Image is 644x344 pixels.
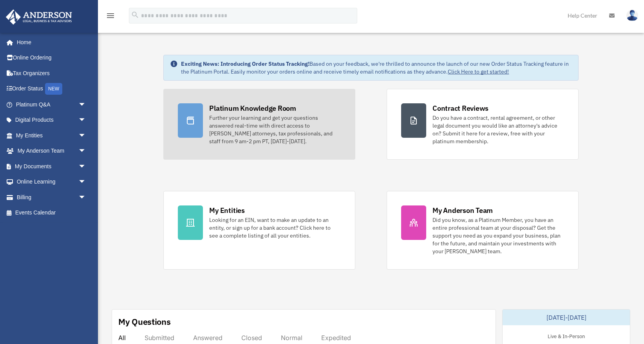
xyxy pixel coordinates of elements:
[78,189,94,205] span: arrow_drop_down
[209,216,341,240] div: Looking for an EIN, want to make an update to an entity, or sign up for a bank account? Click her...
[78,143,94,159] span: arrow_drop_down
[321,334,351,342] div: Expedited
[209,205,244,215] div: My Entities
[387,191,579,270] a: My Anderson Team Did you know, as a Platinum Member, you have an entire professional team at your...
[118,334,126,342] div: All
[78,174,94,190] span: arrow_drop_down
[5,65,98,81] a: Tax Organizers
[5,205,98,221] a: Events Calendar
[163,191,355,270] a: My Entities Looking for an EIN, want to make an update to an entity, or sign up for a bank accoun...
[209,103,296,113] div: Platinum Knowledge Room
[5,158,98,174] a: My Documentsarrow_drop_down
[181,60,572,76] div: Based on your feedback, we're thrilled to announce the launch of our new Order Status Tracking fe...
[387,89,579,160] a: Contract Reviews Do you have a contract, rental agreement, or other legal document you would like...
[193,334,223,342] div: Answered
[131,11,139,19] i: search
[432,114,564,145] div: Do you have a contract, rental agreement, or other legal document you would like an attorney's ad...
[5,112,98,128] a: Digital Productsarrow_drop_down
[503,310,630,325] div: [DATE]-[DATE]
[163,89,355,160] a: Platinum Knowledge Room Further your learning and get your questions answered real-time with dire...
[5,128,98,143] a: My Entitiesarrow_drop_down
[432,103,488,113] div: Contract Reviews
[118,316,171,328] div: My Questions
[106,11,115,20] i: menu
[78,128,94,144] span: arrow_drop_down
[5,143,98,159] a: My Anderson Teamarrow_drop_down
[5,81,98,97] a: Order StatusNEW
[541,331,591,340] div: Live & In-Person
[209,114,341,145] div: Further your learning and get your questions answered real-time with direct access to [PERSON_NAM...
[78,97,94,113] span: arrow_drop_down
[45,83,62,95] div: NEW
[4,9,74,25] img: Anderson Advisors Platinum Portal
[432,216,564,255] div: Did you know, as a Platinum Member, you have an entire professional team at your disposal? Get th...
[145,334,174,342] div: Submitted
[448,68,509,75] a: Click Here to get started!
[5,97,98,112] a: Platinum Q&Aarrow_drop_down
[281,334,302,342] div: Normal
[432,205,493,215] div: My Anderson Team
[106,14,115,20] a: menu
[5,50,98,66] a: Online Ordering
[181,60,309,67] strong: Exciting News: Introducing Order Status Tracking!
[241,334,262,342] div: Closed
[78,158,94,175] span: arrow_drop_down
[626,10,638,21] img: User Pic
[5,174,98,190] a: Online Learningarrow_drop_down
[5,189,98,205] a: Billingarrow_drop_down
[78,112,94,128] span: arrow_drop_down
[5,34,94,50] a: Home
